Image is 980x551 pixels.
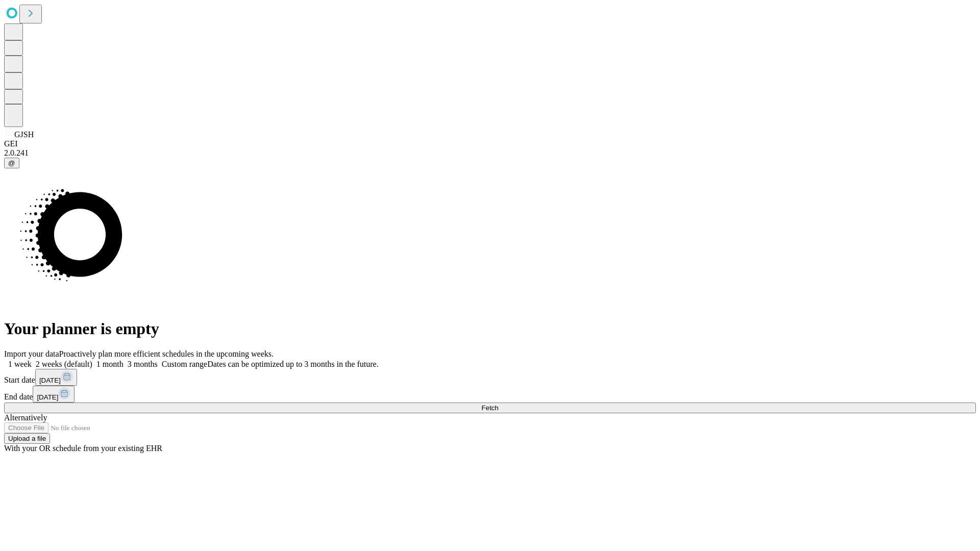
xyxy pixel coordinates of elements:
span: [DATE] [39,377,61,384]
button: Fetch [4,403,976,413]
div: Start date [4,369,976,386]
span: Fetch [481,404,498,412]
span: 1 week [8,360,32,368]
button: @ [4,158,19,168]
span: 1 month [96,360,124,368]
span: Import your data [4,349,59,358]
span: @ [8,159,15,167]
span: [DATE] [37,393,58,401]
div: 2.0.241 [4,148,976,158]
span: 2 weeks (default) [36,360,92,368]
button: [DATE] [35,369,77,386]
h1: Your planner is empty [4,319,976,338]
span: With your OR schedule from your existing EHR [4,444,162,453]
span: Dates can be optimized up to 3 months in the future. [207,360,378,368]
button: Upload a file [4,433,50,444]
span: 3 months [128,360,158,368]
span: Proactively plan more efficient schedules in the upcoming weeks. [59,349,274,358]
span: Custom range [162,360,207,368]
span: GJSH [14,130,34,139]
div: GEI [4,139,976,148]
button: [DATE] [33,386,75,403]
div: End date [4,386,976,403]
span: Alternatively [4,413,47,422]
